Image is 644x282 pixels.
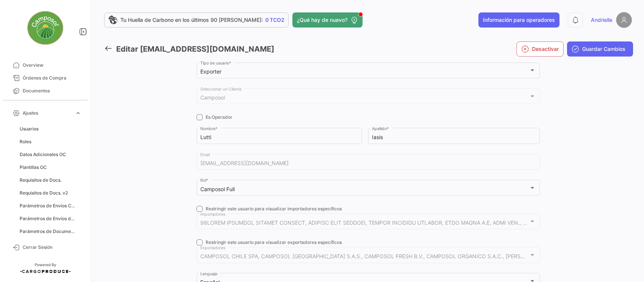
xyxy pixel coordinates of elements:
[6,84,85,97] a: Documentos
[200,253,630,259] mat-select-trigger: CAMPOSOL CHILE SPA, CAMPOSOL [GEOGRAPHIC_DATA] S.A.S., CAMPOSOL FRESH B.V., CAMPOSOL ORGANICO S.A...
[292,12,363,28] button: ¿Qué hay de nuevo?
[582,45,626,53] span: Guardar Cambios
[75,110,81,116] span: expand_more
[20,164,47,171] span: Plantillas OC
[20,177,61,184] span: Requisitos de Docs.
[265,16,284,24] span: 0 TCO2
[120,16,263,24] span: Tu Huella de Carbono en los últimos 90 [PERSON_NAME]:
[591,16,612,24] span: Andrielle
[516,41,564,57] button: Desactivar
[6,59,85,72] a: Overview
[616,12,632,28] img: placeholder-user.png
[17,175,85,186] a: Requisitos de Docs.
[20,151,66,158] span: Datos Adicionales OC
[20,126,38,132] span: Usuarios
[23,62,81,69] span: Overview
[20,190,68,196] span: Requisitos de Docs. v2
[20,202,77,209] span: Parámetros de Envíos Cargas Marítimas
[17,200,85,211] a: Parámetros de Envíos Cargas Marítimas
[200,186,235,192] mat-select-trigger: Camposol Full
[200,68,221,75] mat-select-trigger: Exporter
[23,110,72,116] span: Ajustes
[17,213,85,224] a: Parámetros de Envíos de Cargas Terrestres
[206,239,342,246] span: Restringir este usuario para visualizar exportadores específicos
[17,187,85,199] a: Requisitos de Docs. v2
[17,162,85,173] a: Plantillas OC
[20,228,77,235] span: Parámetros de Documentos
[104,12,289,28] a: Tu Huella de Carbono en los últimos 90 [PERSON_NAME]:0 TCO2
[478,12,559,28] button: Información para operadores
[26,9,64,47] img: d0e946ec-b6b7-478a-95a2-5c59a4021789.jpg
[297,16,347,24] span: ¿Qué hay de nuevo?
[20,215,77,222] span: Parámetros de Envíos de Cargas Terrestres
[20,138,31,145] span: Roles
[23,244,81,251] span: Cerrar Sesión
[567,41,633,57] button: Guardar Cambios
[17,226,85,237] a: Parámetros de Documentos
[23,87,81,94] span: Documentos
[6,72,85,84] a: Órdenes de Compra
[200,94,225,101] mat-select-trigger: Camposol
[206,114,232,121] span: Es Operador
[17,149,85,160] a: Datos Adicionales OC
[206,205,342,212] span: Restringir este usuario para visualizar importadores específicos
[17,123,85,135] a: Usuarios
[17,136,85,147] a: Roles
[116,44,274,55] h3: Editar [EMAIL_ADDRESS][DOMAIN_NAME]
[23,75,81,81] span: Órdenes de Compra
